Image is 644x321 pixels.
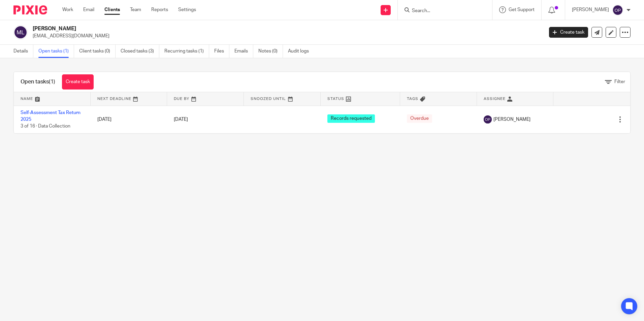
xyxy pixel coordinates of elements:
[549,27,588,38] a: Create task
[13,45,33,58] a: Details
[13,25,28,39] img: svg%3E
[251,97,286,101] span: Snoozed Until
[174,117,188,122] span: [DATE]
[79,45,116,58] a: Client tasks (0)
[493,116,530,123] span: [PERSON_NAME]
[327,114,375,123] span: Records requested
[411,8,472,14] input: Search
[21,124,70,129] span: 3 of 16 · Data Collection
[258,45,283,58] a: Notes (0)
[288,45,314,58] a: Audit logs
[62,74,94,90] a: Create task
[91,106,167,133] td: [DATE]
[130,6,141,13] a: Team
[13,5,47,14] img: Pixie
[178,6,196,13] a: Settings
[121,45,159,58] a: Closed tasks (3)
[164,45,209,58] a: Recurring tasks (1)
[572,6,609,13] p: [PERSON_NAME]
[612,5,623,15] img: svg%3E
[33,25,438,32] h2: [PERSON_NAME]
[151,6,168,13] a: Reports
[49,79,55,84] span: (1)
[484,115,492,123] img: svg%3E
[509,7,535,12] span: Get Support
[83,6,94,13] a: Email
[214,45,229,58] a: Files
[407,114,432,123] span: Overdue
[21,110,80,122] a: Self-Assessment Tax Return 2025
[62,6,73,13] a: Work
[21,78,55,85] h1: Open tasks
[38,45,74,58] a: Open tasks (1)
[104,6,120,13] a: Clients
[234,45,253,58] a: Emails
[327,97,344,101] span: Status
[33,33,539,39] p: [EMAIL_ADDRESS][DOMAIN_NAME]
[614,79,625,84] span: Filter
[407,97,418,101] span: Tags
